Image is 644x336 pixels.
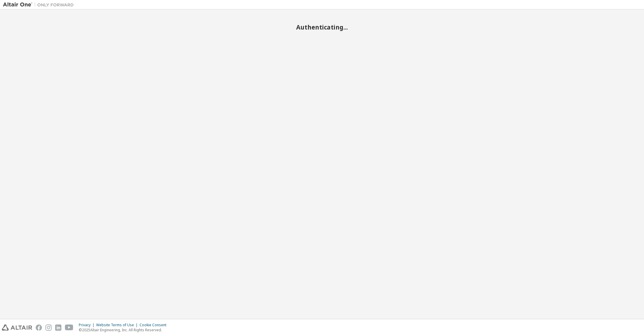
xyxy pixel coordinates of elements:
img: linkedin.svg [55,324,61,331]
div: Privacy [79,323,96,327]
img: Altair One [3,2,77,8]
p: © 2025 Altair Engineering, Inc. All Rights Reserved. [79,327,170,332]
div: Cookie Consent [140,323,170,327]
img: altair_logo.svg [2,324,32,331]
div: Website Terms of Use [96,323,140,327]
h2: Authenticating... [3,23,641,31]
img: instagram.svg [45,324,52,331]
img: youtube.svg [65,324,73,331]
img: facebook.svg [36,324,42,331]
